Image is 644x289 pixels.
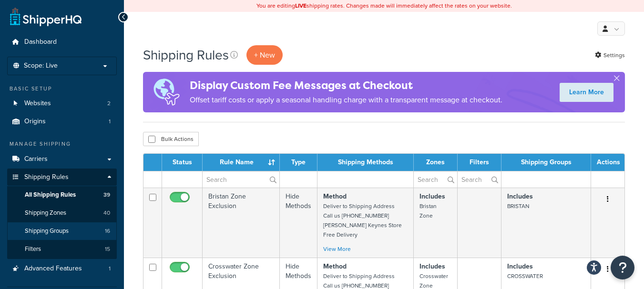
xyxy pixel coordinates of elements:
[419,202,437,220] small: Bristan Zone
[7,204,117,222] li: Shipping Zones
[295,1,307,10] b: LIVE
[595,49,625,62] a: Settings
[507,191,533,201] strong: Includes
[414,154,458,171] th: Zones
[611,256,634,279] button: Open Resource Center
[458,171,501,188] input: Search
[246,45,283,65] p: + New
[280,188,318,258] td: Hide Methods
[190,78,502,93] h4: Display Custom Fee Messages at Checkout
[7,169,117,186] a: Shipping Rules
[24,155,48,163] span: Carriers
[7,222,117,240] li: Shipping Groups
[143,132,199,146] button: Bulk Actions
[10,7,82,26] a: ShipperHQ Home
[25,245,41,253] span: Filters
[323,261,347,271] strong: Method
[414,171,457,188] input: Search
[7,95,117,112] li: Websites
[507,202,529,210] small: BRISTAN
[24,118,46,126] span: Origins
[25,191,76,199] span: All Shipping Rules
[25,209,66,217] span: Shipping Zones
[323,191,347,201] strong: Method
[24,100,51,108] span: Websites
[103,191,110,199] span: 39
[7,95,117,112] a: Websites 2
[419,261,445,271] strong: Includes
[7,260,117,278] a: Advanced Features 1
[507,261,533,271] strong: Includes
[107,100,111,108] span: 2
[317,154,414,171] th: Shipping Methods
[458,154,502,171] th: Filters
[7,113,117,130] a: Origins 1
[7,169,117,259] li: Shipping Rules
[7,140,117,148] div: Manage Shipping
[323,245,351,253] a: View More
[7,222,117,240] a: Shipping Groups 16
[203,171,279,188] input: Search
[7,113,117,130] li: Origins
[190,93,502,107] p: Offset tariff costs or apply a seasonal handling charge with a transparent message at checkout.
[105,227,110,235] span: 16
[419,191,445,201] strong: Includes
[7,240,117,258] li: Filters
[507,272,543,280] small: CROSSWATER
[7,186,117,204] a: All Shipping Rules 39
[25,227,69,235] span: Shipping Groups
[501,154,591,171] th: Shipping Groups
[24,38,57,46] span: Dashboard
[24,62,58,70] span: Scope: Live
[24,265,82,273] span: Advanced Features
[143,72,190,112] img: duties-banner-06bc72dcb5fe05cb3f9472aba00be2ae8eb53ab6f0d8bb03d382ba314ac3c341.png
[203,188,280,258] td: Bristan Zone Exclusion
[591,154,624,171] th: Actions
[7,33,117,51] a: Dashboard
[143,46,229,64] h1: Shipping Rules
[7,186,117,204] li: All Shipping Rules
[105,245,110,253] span: 15
[24,173,69,181] span: Shipping Rules
[7,204,117,222] a: Shipping Zones 40
[162,154,203,171] th: Status
[103,209,110,217] span: 40
[203,154,280,171] th: Rule Name : activate to sort column ascending
[7,85,117,93] div: Basic Setup
[109,118,111,126] span: 1
[323,202,402,239] small: Deliver to Shipping Address Call us [PHONE_NUMBER] [PERSON_NAME] Keynes Store Free Delivery
[7,260,117,278] li: Advanced Features
[280,154,318,171] th: Type
[560,83,613,102] a: Learn More
[7,240,117,258] a: Filters 15
[7,150,117,168] a: Carriers
[109,265,111,273] span: 1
